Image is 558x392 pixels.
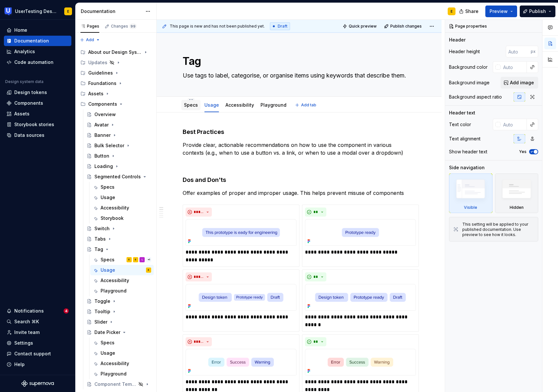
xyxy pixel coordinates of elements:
[84,130,154,140] a: Banner
[88,49,142,55] div: About our Design System
[183,189,416,197] p: Offer examples of proper and improper usage. This helps prevent misuse of components
[14,48,35,55] div: Analytics
[519,149,527,154] label: Yes
[510,79,534,86] span: Add image
[510,205,524,210] div: Hidden
[501,119,527,130] input: Auto
[88,101,117,107] div: Components
[184,102,198,108] a: Specs
[101,256,115,263] div: Specs
[84,223,154,234] a: Switch
[305,349,416,375] img: 8eb220ef-0894-4f92-9434-08107dc56e9f.png
[449,79,490,86] div: Background image
[90,192,154,203] a: Usage
[94,246,103,253] div: Tag
[4,359,71,370] button: Help
[101,371,127,377] div: Playground
[88,59,107,66] div: Updates
[4,25,71,35] a: Home
[186,219,297,246] img: 5c70b22d-8195-4056-9b46-d429455dbdeb.png
[186,349,297,375] img: 0b1f2e6a-ab14-4a2c-b2f9-dcc4a5ed2c7a.png
[90,255,154,265] a: SpecsEEL+1
[14,59,54,65] div: Code automation
[4,87,71,98] a: Design tokens
[449,64,488,70] div: Background color
[84,161,154,172] a: Loading
[305,284,416,311] img: ae7b6a8c-b94e-4669-b3b8-3a611a8439ca.png
[88,70,113,76] div: Guidelines
[4,316,71,327] button: Search ⌘K
[464,205,477,210] div: Visible
[84,244,154,255] a: Tag
[14,27,27,33] div: Home
[465,8,479,15] span: Share
[94,319,107,325] div: Slider
[181,98,200,112] div: Specs
[449,148,487,155] div: Show header text
[15,8,56,15] div: UserTesting Design System
[4,349,71,359] button: Contact support
[449,136,480,142] div: Text alignment
[84,327,154,338] a: Date Picker
[78,47,154,57] div: About our Design System
[14,38,49,44] div: Documentation
[94,236,106,242] div: Tabs
[305,219,416,246] img: fb5e0788-410c-4587-85e2-3313249b15da.png
[14,111,30,117] div: Assets
[94,132,111,138] div: Banner
[449,37,466,43] div: Header
[301,102,316,108] span: Add tab
[456,6,483,17] button: Share
[78,35,102,44] button: Add
[101,267,115,273] div: Usage
[4,327,71,338] a: Invite team
[183,128,224,135] strong: Best Practices
[90,213,154,223] a: Storybook
[84,109,154,120] a: Overview
[449,110,475,116] div: Header text
[101,184,115,190] div: Specs
[78,89,154,99] div: Assets
[4,130,71,140] a: Data sources
[128,256,130,263] div: E
[449,94,502,100] div: Background aspect ratio
[146,257,151,262] div: + 1
[78,78,154,89] div: Foundations
[90,265,154,275] a: UsageE
[101,215,124,221] div: Storybook
[101,288,127,294] div: Playground
[84,317,154,327] a: Slider
[101,350,115,356] div: Usage
[4,36,71,46] a: Documentation
[21,380,54,387] svg: Supernova Logo
[86,37,94,42] span: Add
[111,24,137,29] div: Changes
[382,22,425,31] button: Publish changes
[186,284,297,311] img: da1b97c2-b792-4f69-b436-1ef66f0a111b.png
[129,24,137,29] span: 99
[449,173,492,213] div: Visible
[501,61,527,73] input: Auto
[94,163,113,170] div: Loading
[101,277,129,284] div: Accessibility
[14,121,54,128] div: Storybook stories
[101,205,129,211] div: Accessibility
[520,6,555,17] button: Publish
[90,338,154,348] a: Specs
[278,24,287,29] span: Draft
[94,225,110,232] div: Switch
[94,329,120,336] div: Date Picker
[101,360,129,367] div: Accessibility
[449,164,485,171] div: Side navigation
[94,142,124,149] div: Bulk Selector
[4,98,71,108] a: Components
[181,70,414,81] textarea: Use tags to label, categorise, or organise items using keywords that describe them.
[84,296,154,306] a: Toggle
[14,308,44,314] div: Notifications
[80,24,99,29] div: Pages
[4,338,71,348] a: Settings
[90,286,154,296] a: Playground
[90,348,154,358] a: Usage
[181,53,414,69] textarea: Tag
